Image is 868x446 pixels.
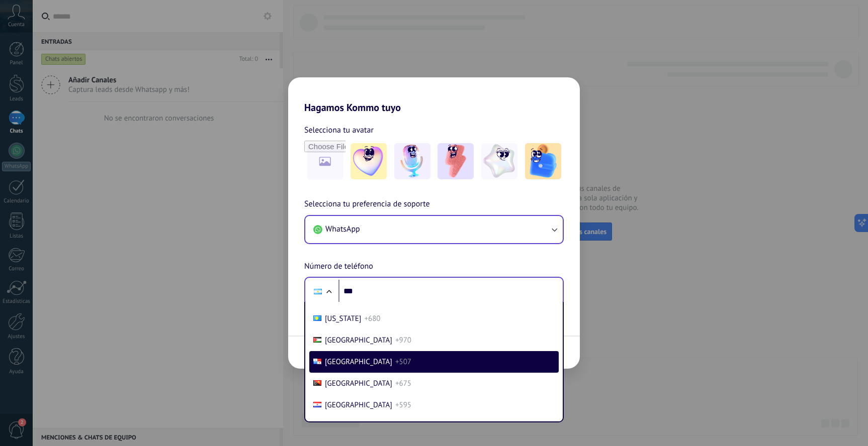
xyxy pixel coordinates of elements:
span: +970 [395,336,411,345]
img: -5.jpeg [525,143,561,179]
img: -3.jpeg [438,143,474,179]
span: WhatsApp [325,224,360,234]
span: Número de teléfono [304,260,373,273]
span: [GEOGRAPHIC_DATA] [325,357,392,367]
h2: Hagamos Kommo tuyo [288,77,580,114]
div: Argentina: + 54 [308,281,327,302]
span: +595 [395,400,411,410]
span: +507 [395,357,411,367]
span: +675 [395,379,411,388]
span: [GEOGRAPHIC_DATA] [325,336,392,345]
span: [GEOGRAPHIC_DATA] [325,400,392,410]
span: +680 [364,314,380,323]
span: Selecciona tu preferencia de soporte [304,198,430,211]
img: -2.jpeg [394,143,430,179]
button: WhatsApp [305,216,563,243]
span: [US_STATE] [325,314,361,323]
img: -1.jpeg [351,143,387,179]
img: -4.jpeg [481,143,517,179]
span: [GEOGRAPHIC_DATA] [325,379,392,388]
span: Selecciona tu avatar [304,124,374,137]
